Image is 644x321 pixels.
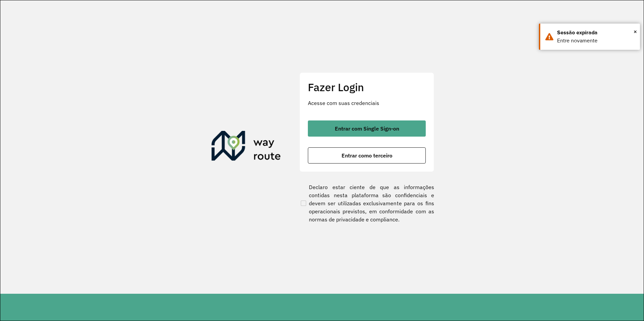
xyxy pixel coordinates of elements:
[308,147,426,164] button: button
[634,27,637,37] button: Close
[299,183,434,223] label: Declaro estar ciente de que as informações contidas nesta plataforma são confidenciais e devem se...
[308,81,426,94] h2: Fazer Login
[335,126,399,131] span: Entrar com Single Sign-on
[308,99,426,107] p: Acesse com suas credenciais
[557,29,635,37] div: Sessão expirada
[342,153,392,158] span: Entrar como terceiro
[634,27,637,37] span: ×
[308,120,426,137] button: button
[557,37,635,45] div: Entre novamente
[212,131,281,163] img: Roteirizador AmbevTech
